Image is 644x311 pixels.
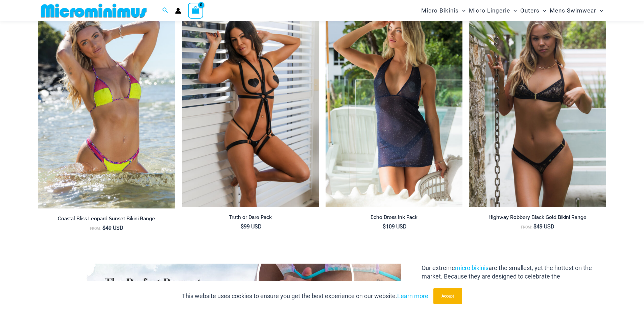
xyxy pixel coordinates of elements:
[182,214,319,223] a: Truth or Dare Pack
[533,223,536,230] span: $
[188,3,204,18] a: View Shopping Cart, empty
[469,2,510,19] span: Micro Lingerie
[459,2,466,19] span: Menu Toggle
[596,2,603,19] span: Menu Toggle
[326,214,462,223] a: Echo Dress Ink Pack
[469,1,606,207] img: Highway Robbery Black Gold 359 Clip Top 439 Clip Bottom 01v2
[182,214,319,221] h2: Truth or Dare Pack
[548,2,605,19] a: Mens SwimwearMenu ToggleMenu Toggle
[521,225,532,229] span: From:
[469,1,606,207] a: Highway Robbery Black Gold 359 Clip Top 439 Clip Bottom 01v2Highway Robbery Black Gold 359 Clip T...
[455,264,488,271] a: micro bikinis
[533,223,554,230] bdi: 49 USD
[38,3,149,18] img: MM SHOP LOGO FLAT
[90,226,101,231] span: From:
[38,1,175,208] img: Coastal Bliss Leopard Sunset 3171 Tri Top 4371 Thong Bikini 06
[38,1,175,208] a: Coastal Bliss Leopard Sunset 3171 Tri Top 4371 Thong Bikini 06Coastal Bliss Leopard Sunset 3171 T...
[550,2,596,19] span: Mens Swimwear
[469,214,606,223] a: Highway Robbery Black Gold Bikini Range
[326,1,462,207] a: Echo Ink 5671 Dress 682 Thong 07 Echo Ink 5671 Dress 682 Thong 08Echo Ink 5671 Dress 682 Thong 08
[175,8,181,14] a: Account icon link
[467,2,519,19] a: Micro LingerieMenu ToggleMenu Toggle
[520,2,540,19] span: Outers
[182,1,319,207] a: Truth or Dare Black 1905 Bodysuit 611 Micro 07 Truth or Dare Black 1905 Bodysuit 611 Micro 06Trut...
[182,291,428,301] p: This website uses cookies to ensure you get the best experience on our website.
[38,216,175,224] a: Coastal Bliss Leopard Sunset Bikini Range
[326,1,462,207] img: Echo Ink 5671 Dress 682 Thong 07
[421,2,459,19] span: Micro Bikinis
[38,216,175,222] h2: Coastal Bliss Leopard Sunset Bikini Range
[519,2,548,19] a: OutersMenu ToggleMenu Toggle
[540,2,546,19] span: Menu Toggle
[433,288,462,304] button: Accept
[469,214,606,221] h2: Highway Robbery Black Gold Bikini Range
[383,223,407,230] bdi: 109 USD
[162,6,168,15] a: Search icon link
[383,223,386,230] span: $
[510,2,517,19] span: Menu Toggle
[326,214,462,221] h2: Echo Dress Ink Pack
[241,223,244,230] span: $
[419,1,606,20] nav: Site Navigation
[241,223,262,230] bdi: 99 USD
[397,292,428,299] a: Learn more
[102,225,105,231] span: $
[420,2,467,19] a: Micro BikinisMenu ToggleMenu Toggle
[182,1,319,207] img: Truth or Dare Black 1905 Bodysuit 611 Micro 06
[102,225,123,231] bdi: 49 USD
